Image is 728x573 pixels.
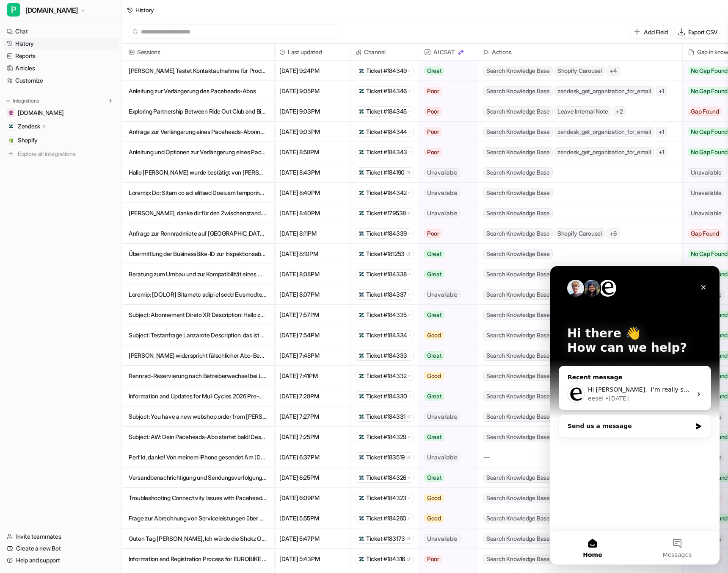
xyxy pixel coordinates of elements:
img: zendesk [358,210,364,216]
iframe: Intercom live chat [550,266,720,565]
span: [DATE] 9:03PM [278,122,347,142]
span: P [7,3,20,17]
button: Poor [419,101,473,122]
p: Loremip: Do: Sitam co adi elitsed Doeiusm temporinc? Utlaboreetd: Magna, aliq eni adm venia quisn... [129,183,267,203]
button: Poor [419,223,473,244]
a: Ticket #184329 [358,433,411,441]
p: [PERSON_NAME] widerspricht fälschlicher Abo-Benachrichtigung nach Widerruf [129,345,267,366]
span: Poor [424,555,442,563]
a: Invite teammates [3,531,118,542]
span: Search Knowledge Base [483,330,553,340]
span: Great [424,433,445,441]
span: Good [424,372,444,380]
button: Poor [419,81,473,101]
div: Close [146,14,161,29]
p: Integrations [13,97,39,104]
span: Ticket #184190 [366,168,405,177]
button: Great [419,61,473,81]
span: zendesk_get_organization_for_email [554,127,654,137]
span: [DATE] 6:25PM [278,467,347,488]
span: Search Knowledge Base [483,269,553,279]
img: zendesk [358,231,364,236]
span: [DATE] 8:40PM [278,203,347,223]
img: zendesk [358,68,364,74]
p: Subject: AW: Dein Paceheads-Abo startet bald! Description: Hier noch ein Screen [129,427,267,447]
span: Search Knowledge Base [483,289,553,300]
p: [PERSON_NAME], danke dir für den Zwischenstand. Ich freue mich schon auf das Rad. Viele Grüße aus... [129,203,267,223]
span: Great [424,270,445,278]
span: Sessions [125,44,270,61]
span: Unavailable [424,209,461,217]
span: Good [424,494,444,502]
div: History [135,6,154,14]
span: Great [424,473,445,482]
span: Ticket #184344 [366,128,407,136]
span: [DATE] 6:37PM [278,447,347,467]
span: Search Knowledge Base [483,513,553,523]
span: Search Knowledge Base [483,167,553,178]
button: Export CSV [675,26,721,38]
a: Ticket #184344 [358,128,411,136]
p: Export CSV [688,28,718,36]
img: expand menu [5,98,11,104]
span: Unavailable [688,209,724,217]
a: Ticket #179538 [358,209,411,217]
button: Poor [419,122,473,142]
img: zendesk [358,515,364,521]
span: [DATE] 7:48PM [278,345,347,366]
a: Ticket #183173 [358,534,411,543]
span: Unavailable [424,412,461,421]
span: Search Knowledge Base [483,493,553,503]
span: Search Knowledge Base [483,147,553,157]
span: Ticket #184333 [366,351,407,360]
span: zendesk_get_organization_for_email [554,86,654,96]
span: Poor [424,87,442,95]
span: [DOMAIN_NAME] [25,4,78,16]
img: zendesk [358,393,364,399]
span: Ticket #184335 [366,311,407,319]
button: Great [419,345,473,366]
img: zendesk [358,129,364,135]
span: Ticket #184349 [366,67,407,75]
p: Beratung zum Umbau und zur Kompatibilität eines Wahoo KICKR CORE Bike-Trainers für Zwift [129,264,267,284]
span: Good [424,331,444,339]
span: + 1 [656,127,667,137]
a: Ticket #184345 [358,107,411,116]
span: Search Knowledge Base [483,473,553,483]
span: Channel [354,44,415,61]
span: Shopify [18,136,38,145]
a: Ticket #184260 [358,514,411,523]
p: Guten Tag [PERSON_NAME], Ich würde die Shokz OpenRun Pro 2 Mini aus der Bestellung #20413 sehr ge... [129,528,267,549]
button: Add Field [630,26,671,38]
a: Explore all integrations [3,148,118,160]
a: paceheads.com[DOMAIN_NAME] [3,107,118,119]
span: [DATE] 8:43PM [278,162,347,183]
span: Search Knowledge Base [483,350,553,361]
span: Ticket #181253 [366,250,405,258]
a: Chat [3,25,118,37]
span: Ticket #183173 [366,534,405,543]
span: Poor [424,229,442,238]
button: Great [419,427,473,447]
span: Search Knowledge Base [483,249,553,259]
span: Unavailable [424,290,461,299]
p: Exploring Partnership Between Ride Out Club and Bike Rental Shop [129,101,267,122]
span: [DATE] 8:08PM [278,264,347,284]
p: Subject: Testanfrage Lanzarote Description: das ist sehr [PERSON_NAME], dass [PERSON_NAME] es jet... [129,325,267,345]
span: Search Knowledge Base [483,391,553,401]
a: Ticket #184326 [358,473,411,482]
span: Great [424,67,445,75]
img: zendesk [358,88,364,94]
span: Explore all integrations [18,147,115,161]
span: Search Knowledge Base [483,371,553,381]
span: Ticket #184323 [366,494,407,502]
a: Ticket #184331 [358,412,411,421]
span: [DATE] 8:10PM [278,244,347,264]
span: Poor [424,128,442,136]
